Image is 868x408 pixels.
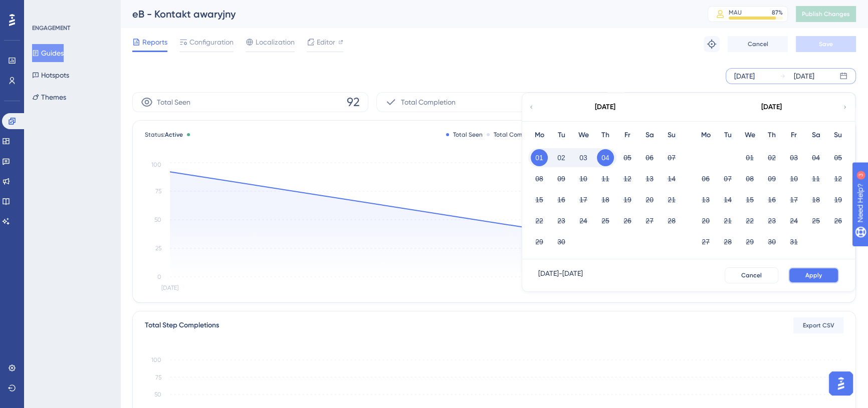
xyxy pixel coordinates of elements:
button: 13 [641,170,658,187]
button: Guides [32,44,64,62]
div: MAU [729,9,742,17]
div: We [572,129,594,141]
button: 29 [531,233,548,250]
span: Export CSV [803,321,834,329]
div: ENGAGEMENT [32,24,70,32]
div: [DATE] [761,101,782,113]
button: 15 [531,191,548,208]
div: 87 % [772,9,783,17]
div: 3 [70,5,73,13]
button: 22 [531,212,548,229]
button: 07 [663,149,680,166]
button: 20 [641,191,658,208]
span: Publish Changes [802,10,850,18]
button: 12 [829,170,846,187]
button: Apply [788,267,839,283]
button: 11 [807,170,824,187]
button: 02 [763,149,780,166]
button: 31 [785,233,802,250]
div: Th [761,129,783,141]
button: 06 [697,170,714,187]
button: 01 [531,149,548,166]
div: [DATE] [734,70,755,82]
button: 12 [619,170,636,187]
button: Themes [32,88,66,106]
tspan: 25 [155,245,161,252]
button: 15 [741,191,758,208]
button: 05 [619,149,636,166]
div: [DATE] [595,101,615,113]
tspan: 50 [154,216,161,223]
button: 08 [741,170,758,187]
button: 11 [597,170,614,187]
button: 25 [807,212,824,229]
button: 13 [697,191,714,208]
button: 24 [575,212,592,229]
div: eB - Kontakt awaryjny [132,7,683,21]
span: Status: [145,131,183,139]
div: [DATE] [794,70,814,82]
button: 28 [719,233,736,250]
tspan: 100 [151,161,161,168]
button: Save [796,36,856,52]
button: Publish Changes [796,6,856,22]
div: Fr [783,129,805,141]
span: Total Completion [401,96,456,108]
tspan: 75 [155,188,161,195]
tspan: [DATE] [161,284,178,291]
button: 08 [531,170,548,187]
span: Save [819,40,833,48]
button: Cancel [728,36,788,52]
span: Total Seen [157,96,190,108]
button: 14 [719,191,736,208]
button: 17 [575,191,592,208]
button: 05 [829,149,846,166]
button: 18 [807,191,824,208]
div: Fr [616,129,638,141]
button: 19 [619,191,636,208]
button: 24 [785,212,802,229]
button: 30 [763,233,780,250]
div: Sa [638,129,661,141]
div: Tu [717,129,739,141]
button: 27 [641,212,658,229]
button: 09 [763,170,780,187]
tspan: 0 [157,273,161,280]
button: 03 [785,149,802,166]
button: 20 [697,212,714,229]
button: 21 [663,191,680,208]
tspan: 100 [151,356,161,363]
span: Configuration [189,36,234,48]
button: 07 [719,170,736,187]
div: Mo [695,129,717,141]
div: Su [827,129,849,141]
div: Total Step Completions [145,319,219,331]
button: 04 [597,149,614,166]
span: 92 [347,94,360,110]
span: Need Help? [24,3,63,15]
tspan: 50 [154,391,161,398]
button: 22 [741,212,758,229]
tspan: 75 [155,374,161,381]
button: 19 [829,191,846,208]
span: Reports [142,36,167,48]
button: 30 [553,233,570,250]
span: Localization [256,36,295,48]
button: 09 [553,170,570,187]
button: 14 [663,170,680,187]
div: Th [594,129,616,141]
button: 06 [641,149,658,166]
button: 02 [553,149,570,166]
div: Mo [528,129,550,141]
button: 21 [719,212,736,229]
button: 27 [697,233,714,250]
div: Su [661,129,683,141]
iframe: UserGuiding AI Assistant Launcher [826,368,856,398]
button: 16 [763,191,780,208]
div: Total Completion [487,131,542,139]
button: 23 [553,212,570,229]
span: Cancel [741,271,762,279]
button: 03 [575,149,592,166]
button: 16 [553,191,570,208]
